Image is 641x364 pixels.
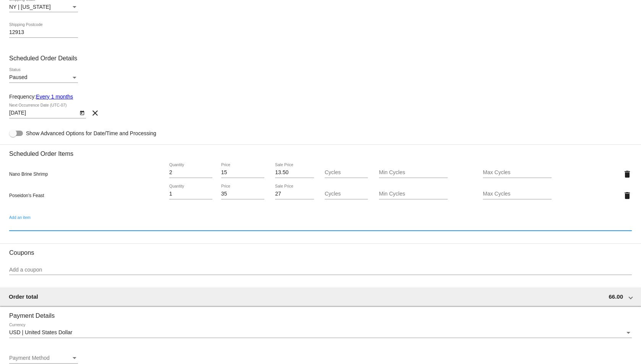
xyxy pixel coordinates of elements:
[623,170,632,179] mat-icon: delete
[91,108,100,118] mat-icon: clear
[9,329,72,335] span: USD | United States Dollar
[623,191,632,200] mat-icon: delete
[9,193,44,198] span: Poseidon's Feast
[379,170,448,176] input: Min Cycles
[9,110,78,116] input: Next Occurrence Date (UTC-07)
[9,74,78,81] mat-select: Status
[9,355,78,361] mat-select: Payment Method
[9,4,78,10] mat-select: Shipping State
[9,222,632,228] input: Add an item
[9,55,632,62] h3: Scheduled Order Details
[169,170,212,176] input: Quantity
[221,191,264,197] input: Price
[9,293,38,300] span: Order total
[9,4,51,10] span: NY | [US_STATE]
[26,129,156,137] span: Show Advanced Options for Date/Time and Processing
[9,243,632,256] h3: Coupons
[9,94,632,100] div: Frequency:
[275,170,314,176] input: Sale Price
[483,191,552,197] input: Max Cycles
[9,74,27,80] span: Paused
[221,170,264,176] input: Price
[36,94,73,100] a: Every 1 months
[9,144,632,157] h3: Scheduled Order Items
[325,170,368,176] input: Cycles
[483,170,552,176] input: Max Cycles
[379,191,448,197] input: Min Cycles
[325,191,368,197] input: Cycles
[9,267,632,273] input: Add a coupon
[609,293,623,300] span: 66.00
[9,306,632,319] h3: Payment Details
[78,108,86,116] button: Open calendar
[9,171,48,177] span: Nano Brine Shrimp
[9,330,632,336] mat-select: Currency
[275,191,314,197] input: Sale Price
[9,29,78,36] input: Shipping Postcode
[9,355,50,361] span: Payment Method
[169,191,212,197] input: Quantity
